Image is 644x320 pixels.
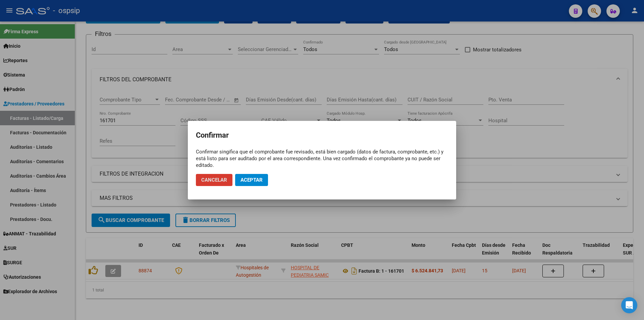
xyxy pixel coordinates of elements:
span: Cancelar [201,177,227,183]
button: Aceptar [235,174,268,186]
h2: Confirmar [196,129,448,142]
div: Open Intercom Messenger [621,297,637,313]
button: Cancelar [196,174,232,186]
span: Aceptar [240,177,263,183]
div: Confirmar singifica que el comprobante fue revisado, está bien cargado (datos de factura, comprob... [196,148,448,169]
